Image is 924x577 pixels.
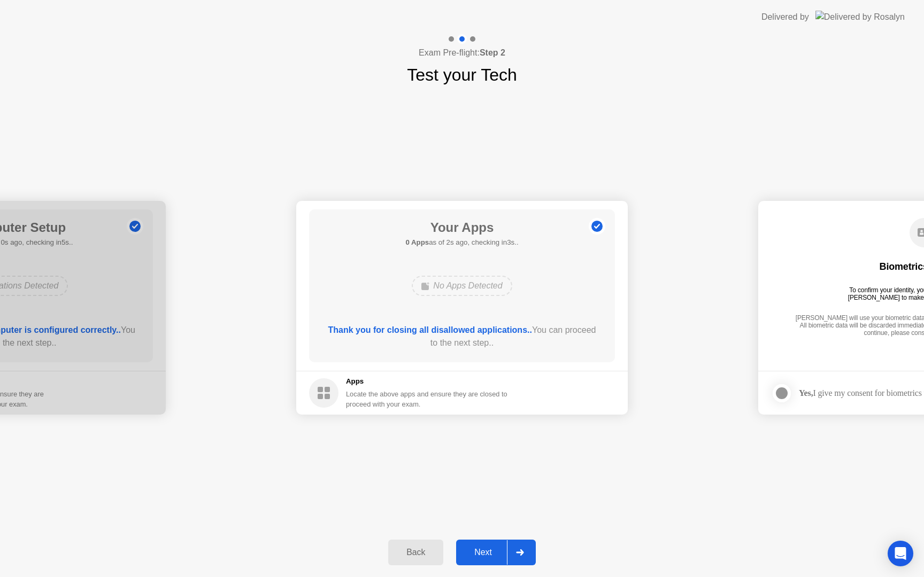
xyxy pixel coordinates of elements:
div: You can proceed to the next step.. [325,324,600,349]
button: Next [456,540,536,565]
h5: Apps [346,376,508,387]
div: Next [459,548,507,557]
b: Step 2 [480,48,505,57]
h1: Your Apps [405,218,518,237]
img: Delivered by Rosalyn [815,11,905,23]
b: Thank you for closing all disallowed applications.. [328,325,532,334]
h4: Exam Pre-flight: [419,46,505,59]
div: No Apps Detected [412,276,512,296]
div: Back [391,548,440,557]
button: Back [388,540,443,565]
b: 0 Apps [405,238,429,246]
div: Locate the above apps and ensure they are closed to proceed with your exam. [346,389,508,409]
h1: Test your Tech [407,62,517,88]
h5: as of 2s ago, checking in3s.. [405,237,518,248]
div: Delivered by [761,11,809,24]
strong: Yes, [799,388,813,397]
div: Open Intercom Messenger [888,541,913,566]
